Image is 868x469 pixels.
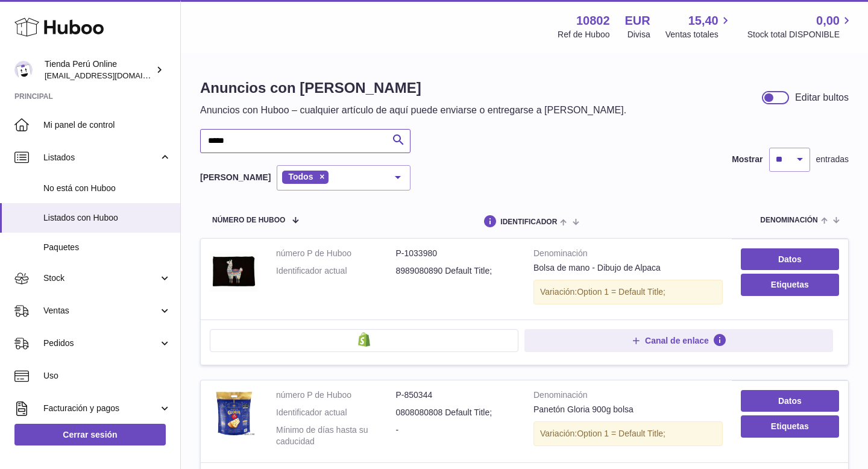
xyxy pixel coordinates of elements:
dt: número P de Huboo [276,389,396,401]
span: Paquetes [43,242,171,253]
span: identificador [500,218,557,226]
p: Anuncios con Huboo – cualquier artículo de aquí puede enviarse o entregarse a [PERSON_NAME]. [200,104,626,117]
strong: 10802 [576,13,610,29]
dt: número P de Huboo [276,248,396,259]
h1: Anuncios con [PERSON_NAME] [200,78,626,98]
span: Stock [43,272,159,284]
div: Tienda Perú Online [45,58,153,81]
span: Todos [288,172,313,181]
div: Ref de Huboo [558,29,609,40]
dt: Identificador actual [276,407,396,418]
strong: Denominación [533,248,723,262]
label: [PERSON_NAME] [200,172,271,183]
div: Variación: [533,421,723,446]
span: 15,40 [688,13,719,29]
span: Listados con Huboo [43,212,171,224]
div: Editar bultos [795,91,849,104]
span: Ventas totales [665,29,732,40]
button: Etiquetas [741,274,839,295]
strong: Denominación [533,389,723,404]
a: 0,00 Stock total DISPONIBLE [747,13,854,40]
span: Facturación y pagos [43,403,159,414]
button: Canal de enlace [524,329,833,352]
button: Etiquetas [741,415,839,437]
div: Divisa [627,29,650,40]
img: Bolsa de mano - Dibujo de Alpaca [210,248,258,296]
span: entradas [816,154,849,165]
dd: - [396,424,516,447]
span: Pedidos [43,338,159,349]
span: [EMAIL_ADDRESS][DOMAIN_NAME] [45,71,177,80]
span: Option 1 = Default Title; [577,287,665,297]
div: Panetón Gloria 900g bolsa [533,404,723,415]
span: denominación [760,216,817,224]
dd: 8989080890 Default Title; [396,265,516,277]
span: Uso [43,370,171,382]
span: Listados [43,152,159,163]
img: contacto@tiendaperuonline.com [14,61,33,79]
span: Stock total DISPONIBLE [747,29,854,40]
span: No está con Huboo [43,183,171,194]
img: Panetón Gloria 900g bolsa [210,389,258,438]
dd: 0808080808 Default Title; [396,407,516,418]
div: Variación: [533,280,723,304]
dd: P-850344 [396,389,516,401]
img: shopify-small.png [358,332,371,347]
dt: Identificador actual [276,265,396,277]
a: Datos [741,248,839,270]
span: número de Huboo [212,216,285,224]
span: Option 1 = Default Title; [577,429,665,438]
a: 15,40 Ventas totales [665,13,732,40]
dt: Mínimo de días hasta su caducidad [276,424,396,447]
span: Mi panel de control [43,119,171,131]
a: Datos [741,390,839,412]
strong: EUR [625,13,650,29]
span: 0,00 [816,13,840,29]
div: Bolsa de mano - Dibujo de Alpaca [533,262,723,274]
span: Canal de enlace [645,335,709,346]
label: Mostrar [732,154,763,165]
dd: P-1033980 [396,248,516,259]
a: Cerrar sesión [14,424,166,445]
span: Ventas [43,305,159,316]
